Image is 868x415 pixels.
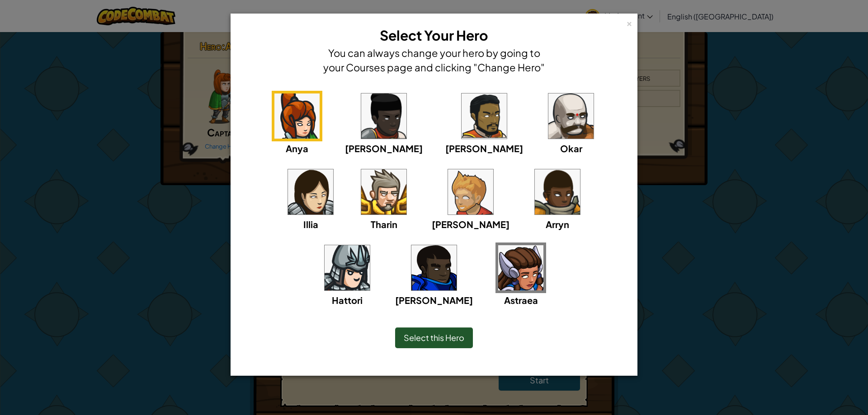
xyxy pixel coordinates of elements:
img: portrait.png [535,169,580,214]
img: portrait.png [361,93,406,139]
img: portrait.png [411,245,457,290]
span: Arryn [546,219,569,230]
img: portrait.png [288,169,333,214]
span: Select this Hero [404,332,464,343]
span: [PERSON_NAME] [345,143,423,154]
span: Tharin [371,219,397,230]
span: Hattori [332,294,363,306]
img: portrait.png [462,93,507,139]
span: [PERSON_NAME] [445,143,523,154]
img: portrait.png [448,169,493,214]
h4: You can always change your hero by going to your Courses page and clicking "Change Hero" [321,46,547,75]
div: × [626,18,632,27]
span: [PERSON_NAME] [395,294,473,306]
span: Anya [286,143,308,154]
img: portrait.png [361,169,406,214]
span: Okar [560,143,582,154]
img: portrait.png [548,93,594,139]
img: portrait.png [325,245,370,290]
span: [PERSON_NAME] [432,219,509,230]
span: Astraea [504,294,538,306]
span: Illia [303,219,318,230]
img: portrait.png [274,93,320,139]
h3: Select Your Hero [321,25,547,46]
img: portrait.png [498,245,543,290]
